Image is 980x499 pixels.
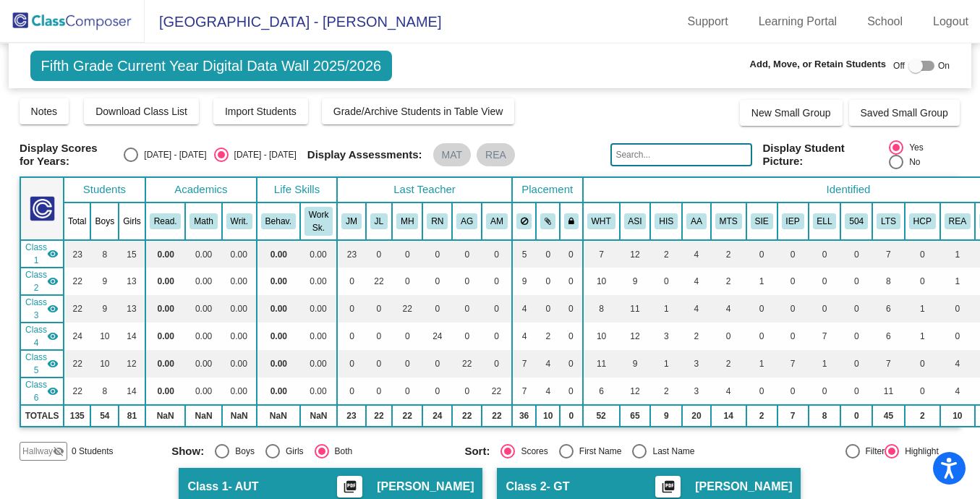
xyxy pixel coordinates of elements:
[711,295,746,323] td: 4
[90,268,119,295] td: 9
[145,323,186,350] td: 0.00
[119,350,145,378] td: 12
[840,378,872,405] td: 0
[560,378,583,405] td: 0
[587,213,615,229] button: WHT
[676,10,740,33] a: Support
[25,268,47,294] span: Class 2
[392,240,422,268] td: 0
[84,98,199,124] button: Download Class List
[90,405,119,427] td: 54
[456,213,477,229] button: AG
[20,268,64,295] td: Jessica Leonard - GT
[64,350,90,378] td: 22
[304,207,333,236] button: Work Sk.
[337,323,366,350] td: 0
[482,268,512,295] td: 0
[300,350,337,378] td: 0.00
[20,323,64,350] td: Rafaella Navarro - EL
[682,240,711,268] td: 4
[138,148,206,161] div: [DATE] - [DATE]
[809,350,841,378] td: 1
[751,213,773,229] button: SIE
[893,59,905,72] span: Off
[747,10,849,33] a: Learning Portal
[333,106,503,117] span: Grade/Archive Students in Table View
[47,330,59,342] mat-icon: visibility
[392,378,422,405] td: 0
[512,240,537,268] td: 5
[119,240,145,268] td: 15
[300,295,337,323] td: 0.00
[711,268,746,295] td: 2
[145,268,186,295] td: 0.00
[222,268,257,295] td: 0.00
[64,240,90,268] td: 23
[396,213,418,229] button: MH
[840,323,872,350] td: 0
[940,295,975,323] td: 0
[782,213,804,229] button: IEP
[150,213,182,229] button: Read.
[20,405,64,427] td: TOTALS
[560,323,583,350] td: 0
[119,405,145,427] td: 81
[938,59,950,72] span: On
[813,213,837,229] button: ELL
[337,240,366,268] td: 23
[124,148,296,162] mat-radio-group: Select an option
[392,295,422,323] td: 22
[861,107,948,119] span: Saved Small Group
[905,240,940,268] td: 0
[47,276,59,287] mat-icon: visibility
[682,295,711,323] td: 4
[536,295,560,323] td: 0
[213,98,308,124] button: Import Students
[392,350,422,378] td: 0
[422,350,452,378] td: 0
[746,295,777,323] td: 0
[840,268,872,295] td: 0
[257,240,300,268] td: 0.00
[300,405,337,427] td: NaN
[682,378,711,405] td: 3
[185,295,221,323] td: 0.00
[185,268,221,295] td: 0.00
[536,378,560,405] td: 4
[512,177,583,202] th: Placement
[583,240,620,268] td: 7
[64,177,145,202] th: Students
[366,240,392,268] td: 0
[47,303,59,315] mat-icon: visibility
[560,350,583,378] td: 0
[257,323,300,350] td: 0.00
[225,106,297,117] span: Import Students
[711,350,746,378] td: 2
[650,378,682,405] td: 2
[809,323,841,350] td: 7
[222,240,257,268] td: 0.00
[185,350,221,378] td: 0.00
[452,268,482,295] td: 0
[486,213,508,229] button: AM
[119,295,145,323] td: 13
[809,295,841,323] td: 0
[909,213,936,229] button: HCP
[512,295,537,323] td: 4
[337,378,366,405] td: 0
[482,240,512,268] td: 0
[560,295,583,323] td: 0
[257,268,300,295] td: 0.00
[366,323,392,350] td: 0
[905,323,940,350] td: 1
[536,350,560,378] td: 4
[840,202,872,240] th: Section 504
[650,295,682,323] td: 1
[650,202,682,240] th: Hispanic
[300,268,337,295] td: 0.00
[583,295,620,323] td: 8
[711,240,746,268] td: 2
[482,295,512,323] td: 0
[583,202,620,240] th: White
[370,213,388,229] button: JL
